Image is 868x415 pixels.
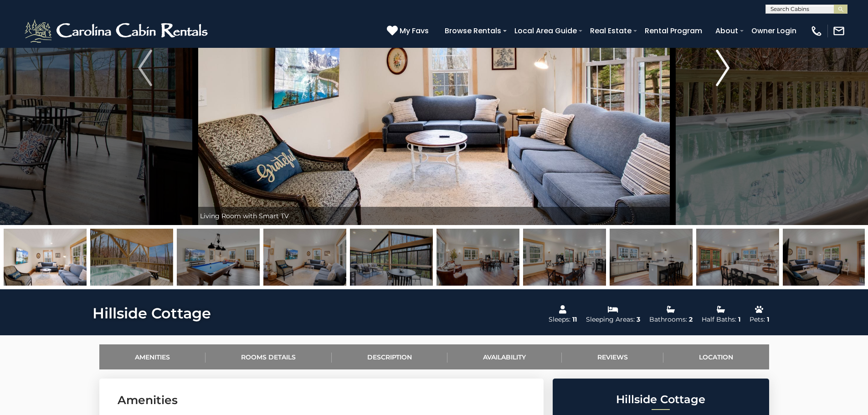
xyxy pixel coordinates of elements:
a: My Favs [387,25,431,37]
a: Local Area Guide [510,23,581,39]
img: 166221831 [4,229,87,286]
div: Living Room with Smart TV [195,207,673,225]
img: 166221833 [437,229,519,286]
a: Amenities [99,344,206,369]
img: mail-regular-white.png [832,25,845,37]
span: My Favs [400,25,429,36]
img: arrow [138,50,152,86]
a: Availability [447,344,562,369]
img: 166221836 [696,229,779,286]
img: arrow [716,50,729,86]
a: Location [663,344,769,369]
img: White-1-2.png [23,17,212,45]
img: 166221855 [90,229,173,286]
a: Rooms Details [205,344,332,369]
img: 166221851 [350,229,433,286]
img: phone-regular-white.png [810,25,823,37]
h2: Hillside Cottage [555,394,767,405]
img: 166221845 [177,229,260,286]
a: Reviews [562,344,664,369]
h3: Amenities [118,392,525,408]
a: Owner Login [747,23,801,39]
a: Description [332,344,448,369]
a: About [711,23,743,39]
a: Real Estate [586,23,636,39]
a: Rental Program [640,23,707,39]
img: 166221829 [783,229,866,286]
img: 166221837 [523,229,606,286]
img: 166221835 [610,229,693,286]
img: 166221830 [263,229,346,286]
a: Browse Rentals [440,23,506,39]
